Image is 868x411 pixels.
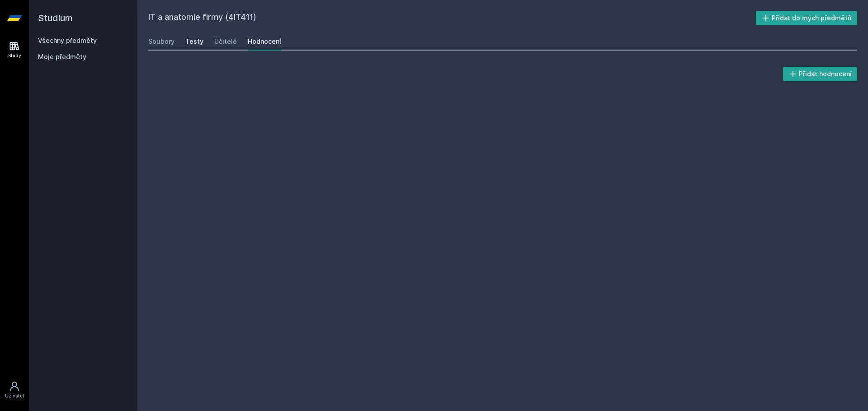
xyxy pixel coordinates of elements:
a: Hodnocení [248,32,281,51]
a: Study [2,36,27,64]
button: Přidat do mých předmětů [756,11,858,25]
span: Moje předměty [38,52,86,61]
a: Všechny předměty [38,37,97,44]
div: Testy [185,37,203,46]
a: Učitelé [214,32,237,51]
a: Uživatel [2,376,27,404]
a: Soubory [148,32,175,51]
a: Testy [185,32,203,51]
h2: IT a anatomie firmy (4IT411) [148,11,756,25]
div: Uživatel [5,393,24,399]
div: Soubory [148,37,175,46]
div: Study [8,52,21,59]
button: Přidat hodnocení [783,67,858,81]
div: Hodnocení [248,37,281,46]
div: Učitelé [214,37,237,46]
